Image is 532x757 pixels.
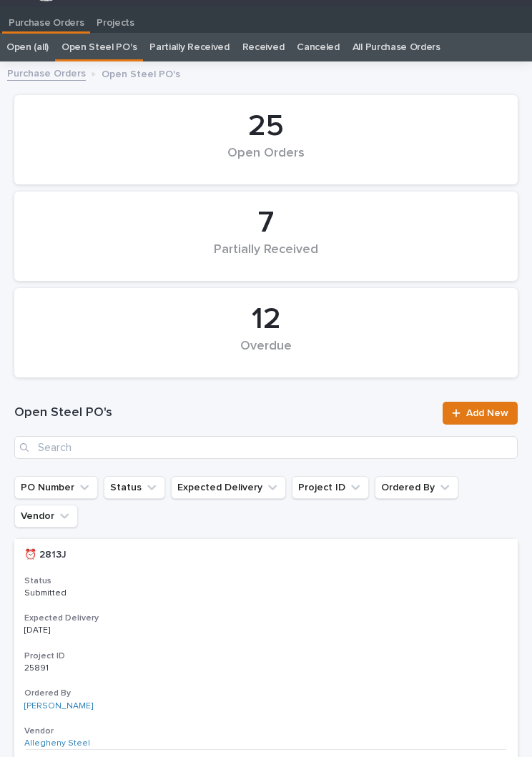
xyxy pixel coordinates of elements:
[171,476,286,499] button: Expected Delivery
[14,405,434,422] h1: Open Steel PO's
[443,402,518,425] a: Add New
[14,505,78,528] button: Vendor
[2,6,90,31] a: Purchase Orders
[39,146,493,176] div: Open Orders
[149,33,229,61] a: Partially Received
[9,6,84,29] p: Purchase Orders
[466,408,508,418] span: Add New
[24,701,93,711] a: [PERSON_NAME]
[90,6,141,34] a: Projects
[24,688,508,699] h3: Ordered By
[14,476,98,499] button: PO Number
[61,33,137,61] a: Open Steel PO's
[24,660,51,673] p: 25891
[14,436,518,459] input: Search
[297,33,340,61] a: Canceled
[6,33,49,61] a: Open (all)
[24,625,144,635] p: [DATE]
[24,613,508,624] h3: Expected Delivery
[24,738,90,748] a: Allegheny Steel
[353,33,440,61] a: All Purchase Orders
[292,476,369,499] button: Project ID
[24,726,508,737] h3: Vendor
[97,6,134,29] p: Projects
[39,242,493,272] div: Partially Received
[24,575,508,587] h3: Status
[39,205,493,241] div: 7
[242,33,285,61] a: Received
[24,588,144,598] p: Submitted
[104,476,165,499] button: Status
[39,302,493,337] div: 12
[7,64,86,81] a: Purchase Orders
[39,339,493,369] div: Overdue
[24,650,508,662] h3: Project ID
[24,546,69,561] p: ⏰ 2813J
[102,65,180,81] p: Open Steel PO's
[375,476,458,499] button: Ordered By
[39,109,493,144] div: 25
